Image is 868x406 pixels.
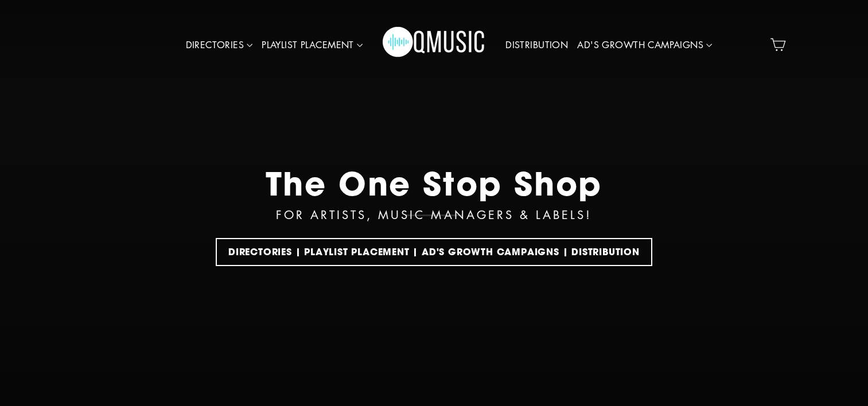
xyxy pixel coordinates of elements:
img: Q Music Promotions [383,19,486,71]
div: Primary [146,11,723,79]
a: DIRECTORIES [181,32,258,58]
a: PLAYLIST PLACEMENT [257,32,367,58]
a: AD'S GROWTH CAMPAIGNS [573,32,717,58]
div: The One Stop Shop [266,164,603,202]
div: FOR ARTISTS, MUSIC MANAGERS & LABELS! [276,205,591,224]
a: DISTRIBUTION [501,32,573,58]
a: DIRECTORIES | PLAYLIST PLACEMENT | AD'S GROWTH CAMPAIGNS | DISTRIBUTION [216,238,652,266]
